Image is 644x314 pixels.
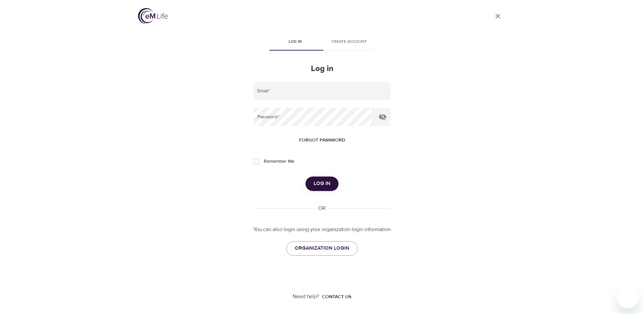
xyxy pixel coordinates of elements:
[253,64,391,74] h2: Log in
[299,136,345,145] span: Forgot password
[138,8,168,24] img: logo
[295,244,349,253] span: ORGANIZATION LOGIN
[296,134,348,147] button: Forgot password
[322,293,351,300] div: Contact us
[286,241,358,255] a: ORGANIZATION LOGIN
[293,293,319,301] p: Need help?
[253,34,391,51] div: disabled tabs example
[490,8,506,24] a: close
[319,293,351,300] a: Contact us
[617,287,639,309] iframe: Button to launch messaging window
[305,177,339,191] button: Log in
[316,205,328,212] div: OR
[264,158,294,165] span: Remember Me
[253,226,391,233] p: You can also login using your organization login information
[326,38,372,45] span: Create account
[272,38,318,45] span: Log in
[314,179,330,188] span: Log in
